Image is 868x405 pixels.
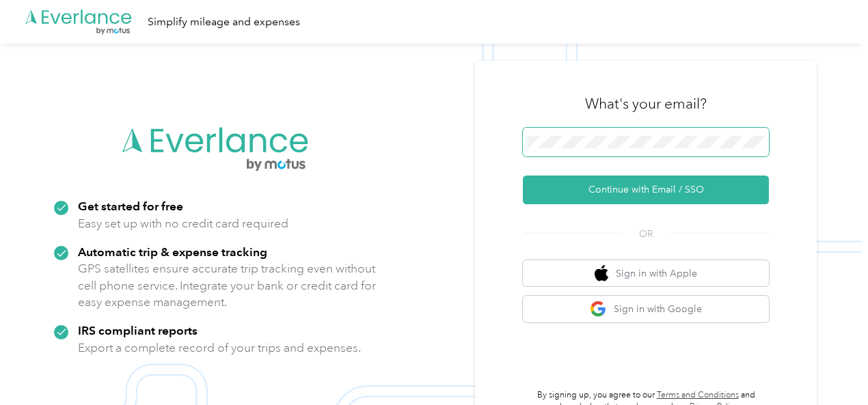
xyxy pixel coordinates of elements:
[622,227,670,241] span: OR
[78,199,183,213] strong: Get started for free
[78,260,377,311] p: GPS satellites ensure accurate trip tracking even without cell phone service. Integrate your bank...
[595,265,608,282] img: apple logo
[590,301,607,318] img: google logo
[657,390,739,400] a: Terms and Conditions
[148,14,300,31] div: Simplify mileage and expenses
[78,339,361,357] p: Export a complete record of your trips and expenses.
[523,176,769,204] button: Continue with Email / SSO
[523,260,769,287] button: apple logoSign in with Apple
[78,245,267,259] strong: Automatic trip & expense tracking
[523,296,769,322] button: google logoSign in with Google
[78,215,288,232] p: Easy set up with no credit card required
[585,94,707,113] h3: What's your email?
[78,323,198,337] strong: IRS compliant reports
